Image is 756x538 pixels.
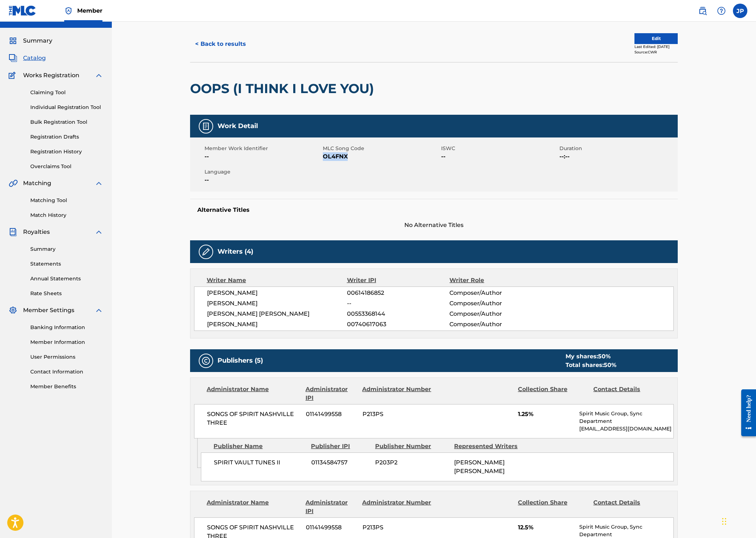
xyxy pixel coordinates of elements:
[202,248,210,256] img: Writers
[518,523,574,532] span: 12.5%
[593,385,663,402] div: Contact Details
[9,36,17,45] img: Summary
[30,163,103,170] a: Overclaims Tool
[634,44,678,49] div: Last Edited: [DATE]
[30,104,103,111] a: Individual Registration Tool
[375,442,449,451] div: Publisher Number
[23,36,52,45] span: Summary
[207,289,347,297] span: [PERSON_NAME]
[722,511,726,532] div: Drag
[306,498,357,516] div: Administrator IPI
[30,148,103,156] a: Registration History
[347,310,449,318] span: 00553368144
[190,80,378,97] h2: OOPS (I THINK I LOVE YOU)
[217,122,258,130] h5: Work Detail
[23,71,79,80] span: Works Registration
[579,410,673,425] p: Spirit Music Group, Sync Department
[30,324,103,331] a: Banking Information
[733,4,747,18] div: User Menu
[362,523,432,532] span: P213PS
[202,357,210,365] img: Publishers
[94,228,103,236] img: expand
[449,299,543,308] span: Composer/Author
[30,260,103,268] a: Statements
[30,290,103,297] a: Rate Sheets
[207,385,300,402] div: Administrator Name
[347,289,449,297] span: 00614186852
[566,361,616,369] div: Total shares:
[634,49,678,55] div: Source: CWR
[9,71,18,80] img: Works Registration
[30,197,103,204] a: Matching Tool
[449,310,543,318] span: Composer/Author
[23,54,46,62] span: Catalog
[205,152,321,161] span: --
[441,152,558,161] span: --
[593,498,663,516] div: Contact Details
[207,498,300,516] div: Administrator Name
[207,310,347,318] span: [PERSON_NAME] [PERSON_NAME]
[23,179,51,188] span: Matching
[306,523,357,532] span: 01141499558
[23,228,50,236] span: Royalties
[217,248,253,256] h5: Writers (4)
[197,206,671,214] h5: Alternative Titles
[205,168,321,176] span: Language
[9,54,46,62] a: CatalogCatalog
[9,179,18,188] img: Matching
[347,320,449,329] span: 00740617063
[454,442,528,451] div: Represented Writers
[94,179,103,188] img: expand
[323,152,439,161] span: OL4FNX
[634,33,678,44] button: Edit
[30,383,103,390] a: Member Benefits
[518,410,574,419] span: 1.25%
[347,299,449,308] span: --
[598,353,611,360] span: 50 %
[205,176,321,184] span: --
[604,362,616,368] span: 50 %
[698,6,707,15] img: search
[30,245,103,253] a: Summary
[441,145,558,152] span: ISWC
[736,384,756,442] iframe: Resource Center
[94,71,103,80] img: expand
[347,276,450,285] div: Writer IPI
[207,276,347,285] div: Writer Name
[518,498,588,516] div: Collection Share
[579,425,673,433] p: [EMAIL_ADDRESS][DOMAIN_NAME]
[449,289,543,297] span: Composer/Author
[9,228,17,236] img: Royalties
[306,385,357,402] div: Administrator IPI
[362,410,432,419] span: P213PS
[30,133,103,141] a: Registration Drafts
[714,4,729,18] div: Help
[518,385,588,402] div: Collection Share
[362,385,432,402] div: Administrator Number
[30,211,103,219] a: Match History
[30,89,103,96] a: Claiming Tool
[214,442,306,451] div: Publisher Name
[207,410,300,427] span: SONGS OF SPIRIT NASHVILLE THREE
[77,6,102,15] span: Member
[717,6,726,15] img: help
[311,458,370,467] span: 01134584757
[720,503,756,538] iframe: Chat Widget
[9,5,36,16] img: MLC Logo
[559,145,676,152] span: Duration
[190,35,251,53] button: < Back to results
[207,320,347,329] span: [PERSON_NAME]
[454,459,505,474] span: [PERSON_NAME] [PERSON_NAME]
[205,145,321,152] span: Member Work Identifier
[375,458,449,467] span: P203P2
[217,357,263,365] h5: Publishers (5)
[311,442,370,451] div: Publisher IPI
[30,368,103,376] a: Contact Information
[449,320,543,329] span: Composer/Author
[695,4,710,18] a: Public Search
[202,122,210,131] img: Work Detail
[30,338,103,346] a: Member Information
[94,306,103,315] img: expand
